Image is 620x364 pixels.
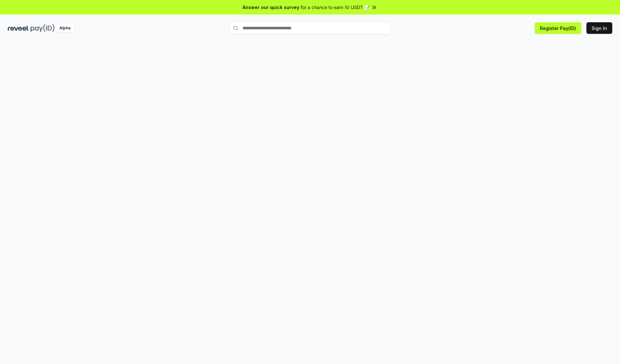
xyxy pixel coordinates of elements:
span: for a chance to earn 10 USDT 📝 [301,4,370,11]
img: pay_id [31,24,55,32]
button: Sign In [586,22,612,34]
button: Register Pay(ID) [535,22,581,34]
div: Alpha [56,24,74,32]
span: Answer our quick survey [243,4,299,11]
img: reveel_dark [8,24,29,32]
